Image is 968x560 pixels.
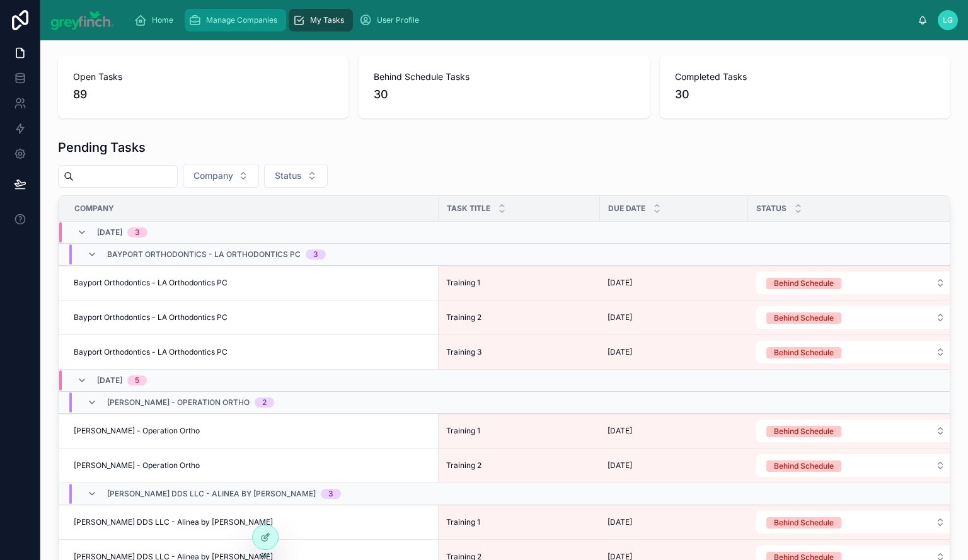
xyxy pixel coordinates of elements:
[756,419,956,443] a: Select Button
[446,312,481,323] span: Training 2
[675,71,935,83] span: Completed Tasks
[608,278,740,288] a: [DATE]
[774,347,834,358] div: Behind Schedule
[107,397,250,408] span: [PERSON_NAME] - Operation Ortho
[74,517,273,527] span: [PERSON_NAME] DDS LLC - Alinea by [PERSON_NAME]
[193,169,233,182] span: Company
[608,460,740,471] a: [DATE]
[74,347,228,357] span: Bayport Orthodontics - LA Orthodontics PC
[50,10,114,30] img: App logo
[608,312,632,323] span: [DATE]
[73,71,333,83] span: Open Tasks
[756,420,955,442] button: Select Button
[74,203,114,214] span: Company
[446,347,481,357] span: Training 3
[446,278,480,288] span: Training 1
[756,271,956,295] a: Select Button
[608,347,740,357] a: [DATE]
[289,9,353,31] a: My Tasks
[446,278,592,288] a: Training 1
[446,517,480,527] span: Training 1
[608,312,740,323] a: [DATE]
[74,460,200,471] span: [PERSON_NAME] - Operation Ortho
[355,9,428,31] a: User Profile
[446,347,592,357] a: Training 3
[608,203,645,214] span: Due Date
[73,86,333,103] span: 89
[447,203,490,214] span: Task Title
[74,517,431,527] a: [PERSON_NAME] DDS LLC - Alinea by [PERSON_NAME]
[756,454,956,477] a: Select Button
[756,340,956,364] a: Select Button
[97,227,122,237] span: [DATE]
[183,164,259,188] button: Select Button
[152,15,173,25] span: Home
[107,489,316,499] span: [PERSON_NAME] DDS LLC - Alinea by [PERSON_NAME]
[756,306,956,329] a: Select Button
[74,460,431,471] a: [PERSON_NAME] - Operation Ortho
[377,15,419,25] span: User Profile
[446,517,592,527] a: Training 1
[74,278,228,288] span: Bayport Orthodontics - LA Orthodontics PC
[446,460,592,471] a: Training 2
[135,375,139,386] div: 5
[328,489,333,499] div: 3
[446,426,480,436] span: Training 1
[756,306,955,329] button: Select Button
[310,15,344,25] span: My Tasks
[608,278,632,288] span: [DATE]
[124,6,918,34] div: scrollable content
[135,227,140,237] div: 3
[185,9,286,31] a: Manage Companies
[608,517,740,527] a: [DATE]
[756,510,956,534] a: Select Button
[446,426,592,436] a: Training 1
[275,169,302,182] span: Status
[74,278,431,288] a: Bayport Orthodontics - LA Orthodontics PC
[756,341,955,363] button: Select Button
[374,71,634,83] span: Behind Schedule Tasks
[74,347,431,357] a: Bayport Orthodontics - LA Orthodontics PC
[756,454,955,477] button: Select Button
[774,312,834,324] div: Behind Schedule
[107,249,301,260] span: Bayport Orthodontics - LA Orthodontics PC
[675,86,935,103] span: 30
[74,312,431,323] a: Bayport Orthodontics - LA Orthodontics PC
[58,139,146,156] h1: Pending Tasks
[206,15,277,25] span: Manage Companies
[264,164,328,188] button: Select Button
[943,15,953,25] span: LG
[130,9,182,31] a: Home
[446,460,481,471] span: Training 2
[608,517,632,527] span: [DATE]
[774,517,834,529] div: Behind Schedule
[608,426,632,436] span: [DATE]
[313,249,318,260] div: 3
[608,426,740,436] a: [DATE]
[262,397,267,408] div: 2
[608,347,632,357] span: [DATE]
[774,278,834,289] div: Behind Schedule
[608,460,632,471] span: [DATE]
[74,312,228,323] span: Bayport Orthodontics - LA Orthodontics PC
[74,426,431,436] a: [PERSON_NAME] - Operation Ortho
[374,86,634,103] span: 30
[756,271,955,294] button: Select Button
[756,203,786,214] span: Status
[756,511,955,534] button: Select Button
[446,312,592,323] a: Training 2
[74,426,200,436] span: [PERSON_NAME] - Operation Ortho
[774,426,834,437] div: Behind Schedule
[774,460,834,472] div: Behind Schedule
[97,375,122,386] span: [DATE]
